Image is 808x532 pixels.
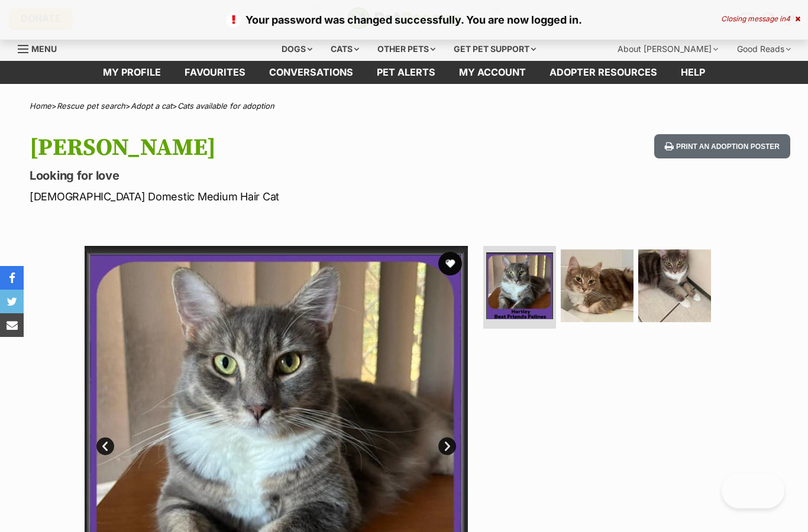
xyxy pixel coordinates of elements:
img: Photo of Hartley [561,249,634,322]
button: Print an adoption poster [654,134,790,158]
a: Next [438,437,456,455]
a: Home [30,101,51,111]
a: Rescue pet search [57,101,125,111]
a: Cats available for adoption [177,101,274,111]
div: Cats [322,37,367,61]
p: Looking for love [30,167,493,184]
img: Photo of Hartley [486,252,553,319]
a: My profile [91,61,173,84]
a: Pet alerts [365,61,447,84]
a: Adopt a cat [131,101,172,111]
div: Good Reads [729,37,799,61]
button: favourite [438,252,462,275]
div: Dogs [273,37,321,61]
p: Your password was changed successfully. You are now logged in. [12,12,796,28]
a: conversations [257,61,365,84]
span: 4 [786,14,790,23]
iframe: Help Scout Beacon - Open [722,473,784,508]
div: Get pet support [445,37,544,61]
p: [DEMOGRAPHIC_DATA] Domestic Medium Hair Cat [30,189,493,205]
a: Prev [96,437,114,455]
img: Photo of Hartley [638,249,711,322]
a: Favourites [173,61,257,84]
h1: [PERSON_NAME] [30,134,493,161]
a: Menu [18,37,65,59]
div: About [PERSON_NAME] [609,37,726,61]
div: Closing message in [721,15,800,23]
span: Menu [31,44,57,54]
a: Adopter resources [538,61,669,84]
a: My account [447,61,538,84]
a: Help [669,61,717,84]
div: Other pets [369,37,444,61]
